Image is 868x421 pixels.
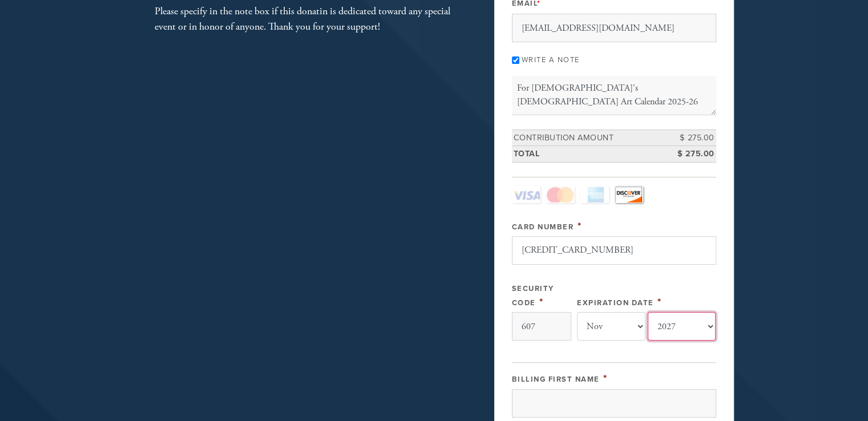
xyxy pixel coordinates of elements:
[522,55,580,64] label: Write a note
[648,312,716,341] select: Expiration Date year
[577,312,645,341] select: Expiration Date month
[512,129,665,146] td: Contribution Amount
[512,284,554,307] label: Security Code
[539,295,544,308] span: This field is required.
[615,186,643,203] a: Discover
[512,375,600,384] label: Billing First Name
[577,298,654,307] label: Expiration Date
[665,129,716,146] td: $ 275.00
[512,222,574,232] label: Card Number
[603,372,608,384] span: This field is required.
[665,146,716,163] td: $ 275.00
[512,186,540,203] a: Visa
[657,295,662,308] span: This field is required.
[155,3,457,34] div: Please specify in the note box if this donatin is dedicated toward any special event or in honor ...
[578,220,582,232] span: This field is required.
[512,146,665,163] td: Total
[546,186,575,203] a: MasterCard
[580,186,609,203] a: Amex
